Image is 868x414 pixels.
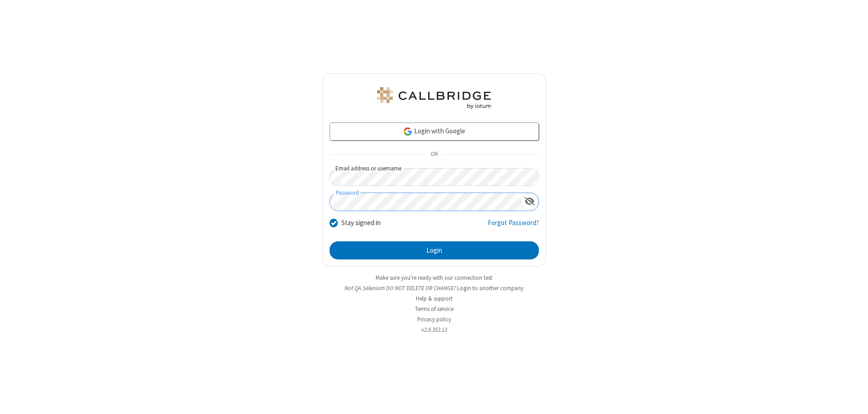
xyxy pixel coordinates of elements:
input: Email address or username [330,168,539,186]
iframe: Chat [845,390,861,408]
span: OR [427,148,441,161]
a: Privacy policy [417,315,451,323]
li: Not QA Selenium DO NOT DELETE OR CHANGE? [322,284,546,292]
a: Login with Google [330,122,539,141]
img: google-icon.png [403,127,413,136]
a: Terms of service [415,305,453,313]
button: Login [330,241,539,259]
a: Make sure you're ready with our connection test [376,274,492,282]
img: QA Selenium DO NOT DELETE OR CHANGE [375,87,493,109]
a: Help & support [416,295,453,302]
button: Login to another company [457,284,524,292]
div: Show password [521,193,538,210]
input: Password [330,193,521,211]
li: v2.6.352.13 [322,325,546,334]
label: Stay signed in [341,218,381,228]
a: Forgot Password? [488,218,539,235]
